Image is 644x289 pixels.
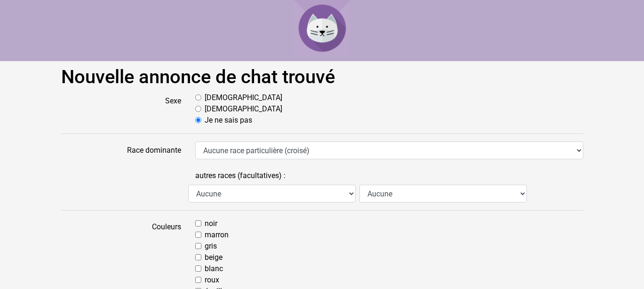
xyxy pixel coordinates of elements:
label: autres races (facultatives) : [195,167,286,185]
label: Sexe [54,92,188,126]
label: Race dominante [54,141,188,159]
h1: Nouvelle annonce de chat trouvé [61,66,583,88]
label: noir [205,218,217,229]
label: roux [205,274,219,286]
input: Je ne sais pas [195,117,201,123]
label: marron [205,229,229,241]
label: gris [205,241,217,252]
label: beige [205,252,223,263]
label: Je ne sais pas [205,115,252,126]
label: blanc [205,263,223,274]
input: [DEMOGRAPHIC_DATA] [195,106,201,112]
label: [DEMOGRAPHIC_DATA] [205,103,282,115]
input: [DEMOGRAPHIC_DATA] [195,94,201,101]
label: [DEMOGRAPHIC_DATA] [205,92,282,103]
